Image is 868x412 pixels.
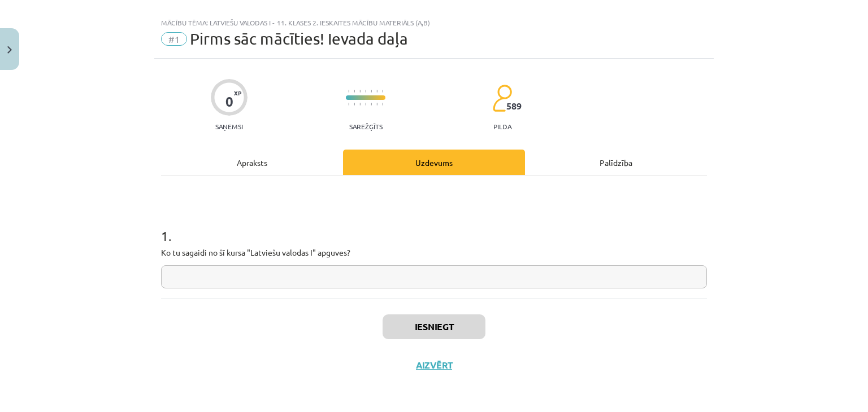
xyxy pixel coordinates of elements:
img: icon-short-line-57e1e144782c952c97e751825c79c345078a6d821885a25fce030b3d8c18986b.svg [359,103,361,106]
img: icon-short-line-57e1e144782c952c97e751825c79c345078a6d821885a25fce030b3d8c18986b.svg [371,103,372,106]
button: Aizvērt [413,360,455,371]
img: icon-short-line-57e1e144782c952c97e751825c79c345078a6d821885a25fce030b3d8c18986b.svg [354,90,355,93]
span: #1 [161,32,187,46]
p: Saņemsi [211,122,248,130]
div: Uzdevums [343,150,525,175]
img: icon-short-line-57e1e144782c952c97e751825c79c345078a6d821885a25fce030b3d8c18986b.svg [348,103,349,106]
img: icon-short-line-57e1e144782c952c97e751825c79c345078a6d821885a25fce030b3d8c18986b.svg [365,90,366,93]
img: icon-close-lesson-0947bae3869378f0d4975bcd49f059093ad1ed9edebbc8119c70593378902aed.svg [7,46,12,54]
div: 0 [225,94,233,109]
span: XP [234,90,241,96]
img: icon-short-line-57e1e144782c952c97e751825c79c345078a6d821885a25fce030b3d8c18986b.svg [382,103,383,106]
div: Apraksts [161,150,343,175]
span: 589 [506,101,522,111]
img: students-c634bb4e5e11cddfef0936a35e636f08e4e9abd3cc4e673bd6f9a4125e45ecb1.svg [492,84,512,112]
img: icon-short-line-57e1e144782c952c97e751825c79c345078a6d821885a25fce030b3d8c18986b.svg [382,90,383,93]
img: icon-short-line-57e1e144782c952c97e751825c79c345078a6d821885a25fce030b3d8c18986b.svg [348,90,349,93]
button: Iesniegt [383,314,485,339]
img: icon-short-line-57e1e144782c952c97e751825c79c345078a6d821885a25fce030b3d8c18986b.svg [371,90,372,93]
img: icon-short-line-57e1e144782c952c97e751825c79c345078a6d821885a25fce030b3d8c18986b.svg [359,90,361,93]
div: Palīdzība [525,150,707,175]
p: Sarežģīts [349,122,383,130]
span: Pirms sāc mācīties! Ievada daļa [190,29,408,48]
img: icon-short-line-57e1e144782c952c97e751825c79c345078a6d821885a25fce030b3d8c18986b.svg [376,103,377,106]
h1: 1 . [161,208,707,243]
p: pilda [493,122,511,130]
img: icon-short-line-57e1e144782c952c97e751825c79c345078a6d821885a25fce030b3d8c18986b.svg [354,103,355,106]
img: icon-short-line-57e1e144782c952c97e751825c79c345078a6d821885a25fce030b3d8c18986b.svg [365,103,366,106]
img: icon-short-line-57e1e144782c952c97e751825c79c345078a6d821885a25fce030b3d8c18986b.svg [376,90,377,93]
div: Mācību tēma: Latviešu valodas i - 11. klases 2. ieskaites mācību materiāls (a,b) [161,19,707,27]
p: Ko tu sagaidi no šī kursa "Latviešu valodas I" apguves? [161,247,707,258]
